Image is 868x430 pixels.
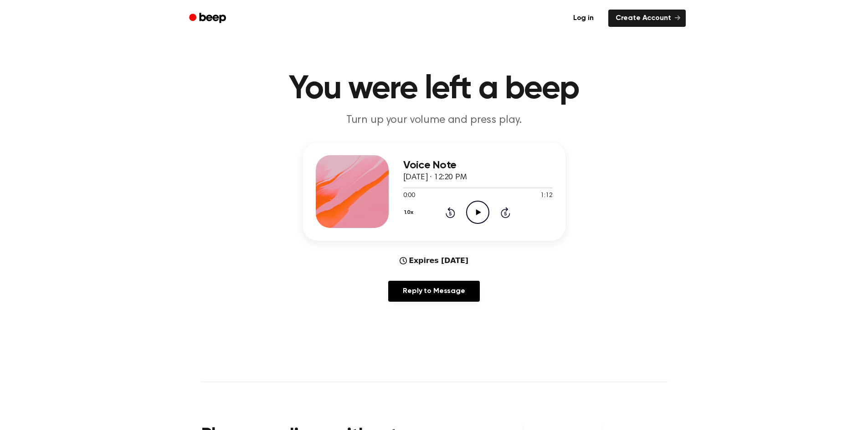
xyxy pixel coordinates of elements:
div: Expires [DATE] [400,255,468,266]
span: [DATE] · 12:20 PM [403,173,467,182]
a: Beep [183,10,234,27]
a: Create Account [608,10,686,27]
h1: You were left a beep [201,73,668,106]
span: 0:00 [403,191,415,201]
h3: Voice Note [403,159,553,172]
button: 1.0x [403,205,417,220]
span: 1:12 [540,191,552,201]
a: Log in [564,8,603,29]
a: Reply to Message [388,281,479,302]
p: Turn up your volume and press play. [259,113,609,128]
